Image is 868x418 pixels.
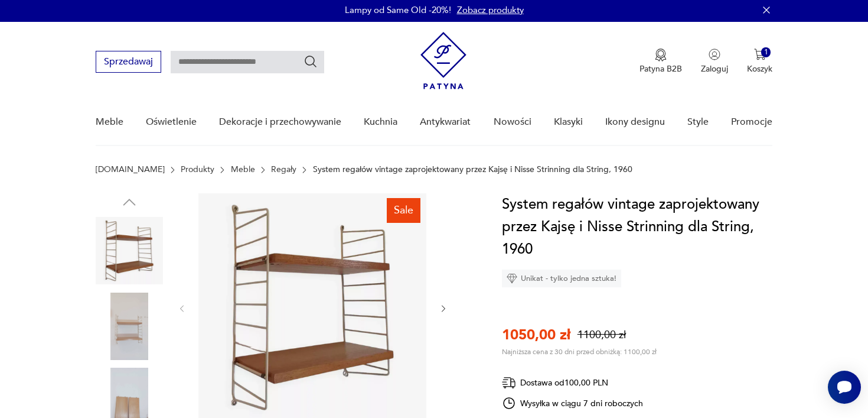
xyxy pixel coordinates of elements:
[605,99,665,145] a: Ikony designu
[507,273,517,284] img: Ikona diamentu
[96,99,123,145] a: Meble
[387,198,420,223] div: Sale
[502,375,516,390] img: Ikona dostawy
[502,375,644,390] div: Dostawa od 100,00 PLN
[96,293,163,360] img: Zdjęcie produktu System regałów vintage zaprojektowany przez Kajsę i Nisse Strinning dla String, ...
[828,371,861,404] iframe: Smartsupp widget button
[181,165,214,174] a: Produkty
[709,48,720,60] img: Ikonka użytkownika
[747,48,772,74] button: 1Koszyk
[231,165,255,174] a: Meble
[96,51,161,73] button: Sprzedawaj
[554,99,583,145] a: Klasyki
[364,99,397,145] a: Kuchnia
[701,48,728,74] button: Zaloguj
[96,59,161,67] a: Sprzedawaj
[639,48,682,74] a: Ikona medaluPatyna B2B
[420,32,466,89] img: Patyna - sklep z meblami i dekoracjami vintage
[731,99,772,145] a: Promocje
[96,165,165,174] a: [DOMAIN_NAME]
[747,63,772,74] p: Koszyk
[271,165,296,174] a: Regały
[754,48,766,60] img: Ikona koszyka
[313,165,632,174] p: System regałów vintage zaprojektowany przez Kajsę i Nisse Strinning dla String, 1960
[502,193,773,261] h1: System regałów vintage zaprojektowany przez Kajsę i Nisse Strinning dla String, 1960
[639,48,682,74] button: Patyna B2B
[639,63,682,74] p: Patyna B2B
[687,99,709,145] a: Style
[304,54,318,69] button: Szukaj
[502,270,621,287] div: Unikat - tylko jedna sztuka!
[655,48,667,61] img: Ikona medalu
[701,63,728,74] p: Zaloguj
[494,99,531,145] a: Nowości
[502,396,644,410] div: Wysyłka w ciągu 7 dni roboczych
[146,99,197,145] a: Oświetlenie
[219,99,341,145] a: Dekoracje i przechowywanie
[502,347,657,357] p: Najniższa cena z 30 dni przed obniżką: 1100,00 zł
[577,328,626,342] p: 1100,00 zł
[457,4,524,16] a: Zobacz produkty
[96,217,163,284] img: Zdjęcie produktu System regałów vintage zaprojektowany przez Kajsę i Nisse Strinning dla String, ...
[502,325,570,345] p: 1050,00 zł
[420,99,471,145] a: Antykwariat
[761,47,771,57] div: 1
[345,4,451,16] p: Lampy od Same Old -20%!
